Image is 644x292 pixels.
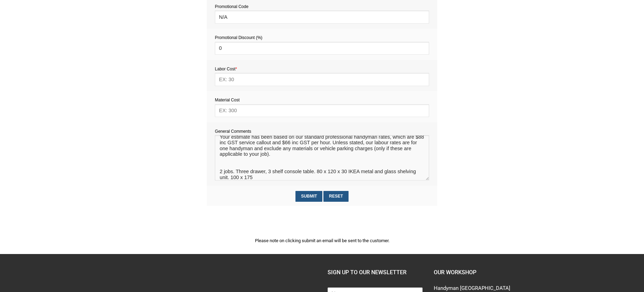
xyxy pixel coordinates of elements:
[215,4,248,9] span: Promotional Code
[434,268,529,277] h4: Our Workshop
[328,268,423,277] h4: SIGN UP TO OUR NEWSLETTER
[215,35,262,40] span: Promotional Discount (%)
[215,73,429,86] input: EX: 30
[323,191,348,202] input: Reset
[215,129,251,134] span: General Comments
[215,98,240,102] span: Material Cost
[207,237,437,244] p: Please note on clicking submit an email will be sent to the customer.
[215,67,237,71] span: Labor Cost
[295,191,322,202] input: Submit
[215,104,429,117] input: EX: 300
